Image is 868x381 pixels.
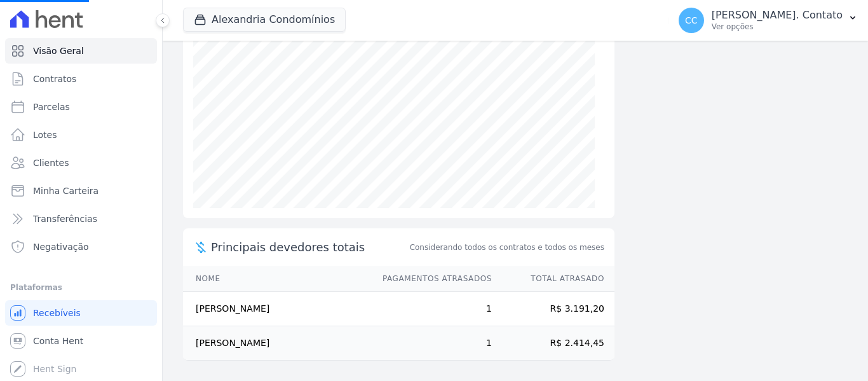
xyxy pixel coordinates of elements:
a: Lotes [5,122,157,148]
span: Negativação [33,240,89,253]
td: R$ 2.414,45 [492,326,614,361]
span: Conta Hent [33,335,83,347]
span: Contratos [33,73,76,85]
a: Recebíveis [5,300,157,326]
p: Ver opções [712,22,843,32]
span: CC [685,16,698,25]
span: Considerando todos os contratos e todos os meses [410,242,604,253]
span: Clientes [33,156,69,169]
a: Conta Hent [5,328,157,354]
a: Visão Geral [5,38,157,64]
a: Minha Carteira [5,178,157,204]
th: Nome [183,266,370,292]
span: Lotes [33,128,57,141]
a: Contratos [5,66,157,92]
div: Plataformas [10,280,152,295]
th: Pagamentos Atrasados [370,266,492,292]
span: Parcelas [33,100,70,113]
button: CC [PERSON_NAME]. Contato Ver opções [668,3,868,38]
td: 1 [370,326,492,361]
a: Parcelas [5,94,157,120]
span: Visão Geral [33,45,84,57]
span: Transferências [33,212,97,225]
a: Negativação [5,234,157,260]
td: R$ 3.191,20 [492,292,614,326]
td: [PERSON_NAME] [183,292,370,326]
td: [PERSON_NAME] [183,326,370,361]
td: 1 [370,292,492,326]
th: Total Atrasado [492,266,614,292]
span: Recebíveis [33,307,81,319]
a: Transferências [5,206,157,232]
span: Minha Carteira [33,184,98,197]
button: Alexandria Condomínios [183,8,346,32]
p: [PERSON_NAME]. Contato [712,9,843,22]
span: Principais devedores totais [211,239,407,256]
a: Clientes [5,150,157,176]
